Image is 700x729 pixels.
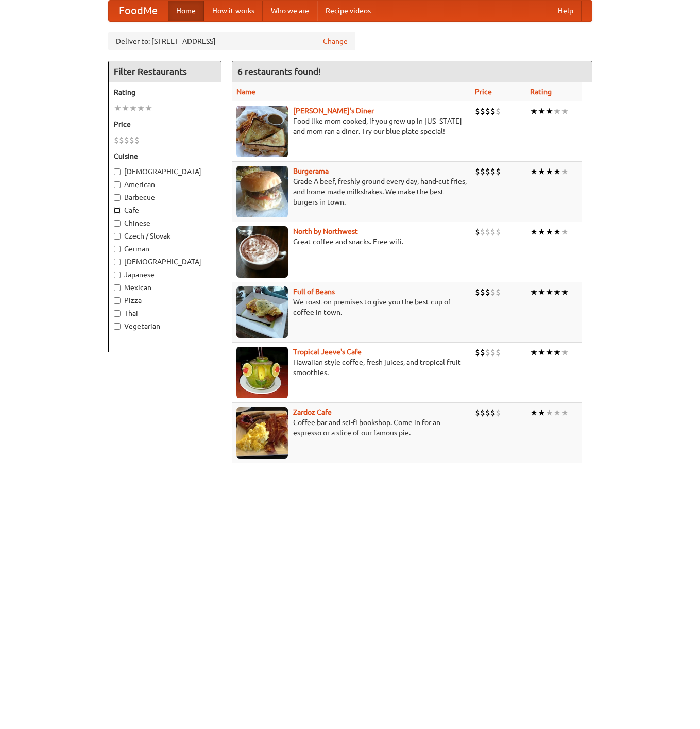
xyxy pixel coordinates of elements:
[236,236,467,247] p: Great coffee and snacks. Free wifi.
[545,106,553,117] li: ★
[530,347,538,358] li: ★
[496,106,501,117] li: $
[114,321,216,331] label: Vegetarian
[475,286,480,298] li: $
[114,323,121,330] input: Vegetarian
[236,176,467,207] p: Grade A beef, freshly ground every day, hand-cut fries, and home-made milkshakes. We make the bes...
[114,269,216,280] label: Japanese
[538,166,545,177] li: ★
[553,407,561,418] li: ★
[236,88,255,96] a: Name
[323,36,348,46] a: Change
[475,88,492,96] a: Price
[236,347,288,398] img: jeeves.jpg
[538,286,545,298] li: ★
[168,1,204,21] a: Home
[114,308,216,318] label: Thai
[114,259,121,265] input: [DEMOGRAPHIC_DATA]
[236,357,467,378] p: Hawaiian style coffee, fresh juices, and tropical fruit smoothies.
[114,134,119,146] li: $
[530,286,538,298] li: ★
[553,166,561,177] li: ★
[137,103,145,114] li: ★
[129,134,134,146] li: $
[114,205,216,215] label: Cafe
[475,347,480,358] li: $
[545,166,553,177] li: ★
[114,207,121,214] input: Cafe
[114,284,121,291] input: Mexican
[561,166,569,177] li: ★
[114,233,121,240] input: Czech / Slovak
[475,166,480,177] li: $
[119,134,124,146] li: $
[109,1,168,21] a: FoodMe
[550,1,582,21] a: Help
[490,106,496,117] li: $
[485,347,490,358] li: $
[204,1,263,21] a: How it works
[496,226,501,238] li: $
[553,226,561,238] li: ★
[496,166,501,177] li: $
[114,272,121,278] input: Japanese
[561,286,569,298] li: ★
[236,166,288,217] img: burgerama.jpg
[293,287,335,296] a: Full of Beans
[237,66,321,76] ng-pluralize: 6 restaurants found!
[236,116,467,137] p: Food like mom cooked, if you grew up in [US_STATE] and mom ran a diner. Try our blue plate special!
[475,106,480,117] li: $
[545,286,553,298] li: ★
[293,107,374,115] b: [PERSON_NAME]'s Diner
[475,226,480,238] li: $
[490,286,496,298] li: $
[114,231,216,241] label: Czech / Slovak
[114,310,121,317] input: Thai
[108,32,355,50] div: Deliver to: [STREET_ADDRESS]
[263,1,317,21] a: Who we are
[490,166,496,177] li: $
[553,286,561,298] li: ★
[122,103,129,114] li: ★
[114,192,216,202] label: Barbecue
[561,106,569,117] li: ★
[317,1,379,21] a: Recipe videos
[480,166,485,177] li: $
[293,227,358,235] a: North by Northwest
[114,119,216,129] h5: Price
[561,407,569,418] li: ★
[538,106,545,117] li: ★
[530,226,538,238] li: ★
[485,286,490,298] li: $
[480,226,485,238] li: $
[236,407,288,459] img: zardoz.jpg
[490,347,496,358] li: $
[236,226,288,278] img: north.jpg
[496,347,501,358] li: $
[236,286,288,338] img: beans.jpg
[485,106,490,117] li: $
[293,348,362,356] a: Tropical Jeeve's Cafe
[530,407,538,418] li: ★
[485,407,490,418] li: $
[114,194,121,201] input: Barbecue
[236,417,467,438] p: Coffee bar and sci-fi bookshop. Come in for an espresso or a slice of our famous pie.
[538,347,545,358] li: ★
[490,226,496,238] li: $
[545,347,553,358] li: ★
[114,295,216,306] label: Pizza
[114,218,216,228] label: Chinese
[293,167,329,175] a: Burgerama
[236,106,288,157] img: sallys.jpg
[485,166,490,177] li: $
[545,226,553,238] li: ★
[496,407,501,418] li: $
[485,226,490,238] li: $
[530,166,538,177] li: ★
[109,61,221,82] h4: Filter Restaurants
[538,407,545,418] li: ★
